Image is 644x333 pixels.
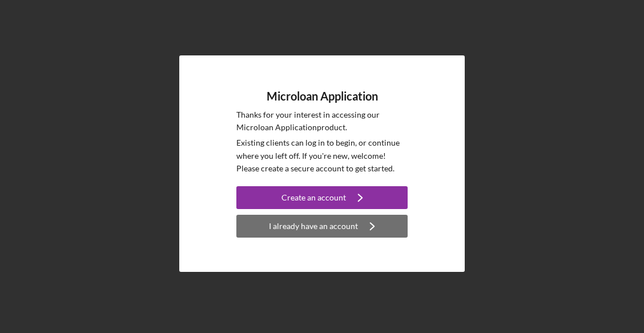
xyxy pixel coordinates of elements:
a: Create an account [236,186,408,212]
h4: Microloan Application [267,90,378,103]
div: Create an account [281,186,346,209]
p: Thanks for your interest in accessing our Microloan Application product. [236,109,408,134]
p: Existing clients can log in to begin, or continue where you left off. If you're new, welcome! Ple... [236,137,408,175]
button: Create an account [236,186,408,209]
button: I already have an account [236,215,408,238]
div: I already have an account [269,215,358,238]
